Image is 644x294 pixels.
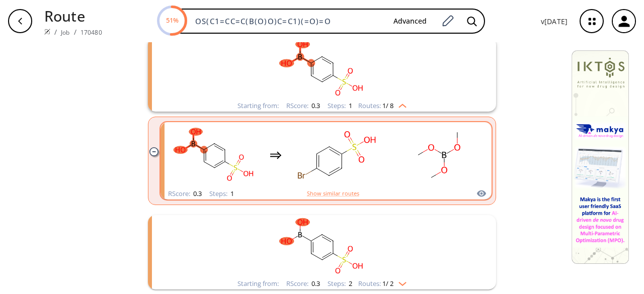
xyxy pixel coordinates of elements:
[310,101,320,110] span: 0.3
[54,27,57,37] li: /
[392,124,483,186] svg: COB(OC)OC
[328,280,352,287] div: Steps :
[169,124,260,186] svg: O=S(=O)(O)c1ccc(B(O)O)cc1
[328,103,352,109] div: Steps :
[382,280,393,287] span: 1 / 2
[358,280,407,287] div: Routes:
[358,103,407,109] div: Routes:
[192,189,202,198] span: 0.3
[385,12,435,31] button: Advanced
[237,103,279,109] div: Starting from:
[286,103,320,109] div: RScore :
[168,190,202,197] div: RScore :
[191,215,453,278] svg: O=S(=O)(O)c1ccc(B(O)O)cc1
[44,5,102,27] p: Route
[292,124,382,186] svg: O=S(=O)(O)c1ccc(Br)cc1
[80,28,102,37] a: 170480
[347,101,352,110] span: 1
[237,280,279,287] div: Starting from:
[191,37,453,100] svg: O=S(=O)(O)c1ccc(B(O)O)cc1
[307,189,359,198] button: Show similar routes
[189,16,385,26] input: Enter SMILES
[393,278,407,286] img: Down
[229,189,234,198] span: 1
[541,16,568,27] p: v [DATE]
[74,27,76,37] li: /
[310,279,320,288] span: 0.3
[347,279,352,288] span: 2
[61,28,69,37] a: Job
[572,50,629,264] img: Banner
[166,16,178,25] text: 51%
[382,103,393,109] span: 1 / 8
[286,280,320,287] div: RScore :
[209,190,234,197] div: Steps :
[44,29,50,35] img: Spaya logo
[393,100,407,108] img: Up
